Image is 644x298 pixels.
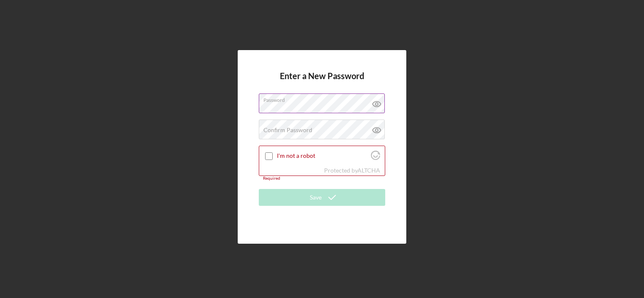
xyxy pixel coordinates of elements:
label: Password [263,94,385,103]
a: Visit Altcha.org [357,167,380,174]
div: Protected by [324,167,380,174]
label: Confirm Password [263,127,312,133]
label: I'm not a robot [277,152,368,159]
button: Save [259,189,385,206]
h4: Enter a New Password [280,71,364,93]
div: Required [259,176,385,181]
a: Visit Altcha.org [371,154,380,161]
div: Save [310,189,322,206]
